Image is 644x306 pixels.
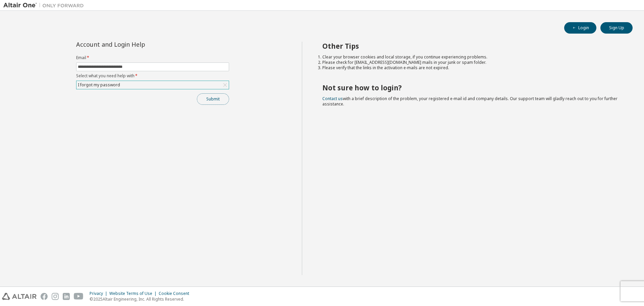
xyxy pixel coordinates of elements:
[41,293,48,300] img: facebook.svg
[159,291,193,296] div: Cookie Consent
[76,55,229,60] label: Email
[76,42,199,47] div: Account and Login Help
[74,293,84,300] img: youtube.svg
[322,60,621,65] li: Please check for [EMAIL_ADDRESS][DOMAIN_NAME] mails in your junk or spam folder.
[2,293,37,300] img: altair_logo.svg
[322,83,621,92] h2: Not sure how to login?
[52,293,59,300] img: instagram.svg
[322,96,618,107] span: with a brief description of the problem, your registered e-mail id and company details. Our suppo...
[77,81,121,89] div: I forgot my password
[3,2,87,9] img: Altair One
[76,81,229,89] div: I forgot my password
[322,65,621,71] li: Please verify that the links in the activation e-mails are not expired.
[322,42,621,50] h2: Other Tips
[109,291,159,296] div: Website Terms of Use
[76,73,229,79] label: Select what you need help with
[90,291,109,296] div: Privacy
[63,293,70,300] img: linkedin.svg
[322,54,621,60] li: Clear your browser cookies and local storage, if you continue experiencing problems.
[322,96,343,101] a: Contact us
[564,22,596,34] button: Login
[90,296,193,302] p: © 2025 Altair Engineering, Inc. All Rights Reserved.
[197,93,229,105] button: Submit
[600,22,633,34] button: Sign Up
